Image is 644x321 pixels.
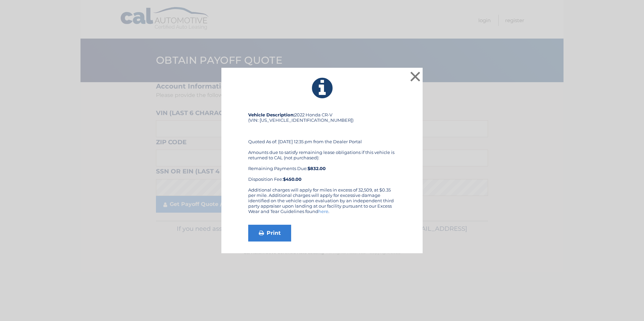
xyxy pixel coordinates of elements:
a: Print [248,225,291,242]
a: here [318,209,328,214]
b: $832.00 [308,166,326,171]
div: Additional charges will apply for miles in excess of 32,509, at $0.35 per mile. Additional charge... [248,187,396,219]
strong: Vehicle Description: [248,112,294,117]
div: 2022 Honda CR-V (VIN: [US_VEHICLE_IDENTIFICATION_NUMBER]) Quoted As of: [DATE] 12:35 pm from the ... [248,112,396,187]
strong: $450.00 [283,176,302,182]
button: × [409,70,422,83]
div: Amounts due to satisfy remaining lease obligations if this vehicle is returned to CAL (not purcha... [248,150,396,182]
